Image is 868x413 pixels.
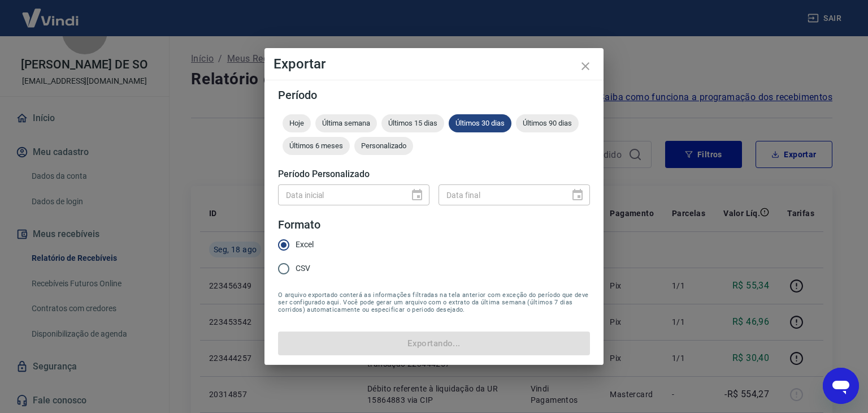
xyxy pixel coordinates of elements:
[283,141,350,150] span: Últimos 6 meses
[354,137,413,155] div: Personalizado
[278,89,590,101] h5: Período
[823,368,859,404] iframe: Botão para abrir a janela de mensagens
[278,291,590,313] span: O arquivo exportado conterá as informações filtradas na tela anterior com exceção do período que ...
[381,119,444,127] span: Últimos 15 dias
[283,114,311,132] div: Hoje
[283,119,311,127] span: Hoje
[572,53,599,80] button: close
[516,119,579,127] span: Últimos 90 dias
[381,114,444,132] div: Últimos 15 dias
[278,184,401,205] input: DD/MM/YYYY
[449,119,511,127] span: Últimos 30 dias
[296,263,310,274] span: CSV
[516,114,579,132] div: Últimos 90 dias
[296,239,314,251] span: Excel
[278,169,590,180] h5: Período Personalizado
[354,141,413,150] span: Personalizado
[278,217,320,233] legend: Formato
[439,184,562,205] input: DD/MM/YYYY
[283,137,350,155] div: Últimos 6 meses
[315,119,377,127] span: Última semana
[315,114,377,132] div: Última semana
[449,114,511,132] div: Últimos 30 dias
[274,57,594,71] h4: Exportar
